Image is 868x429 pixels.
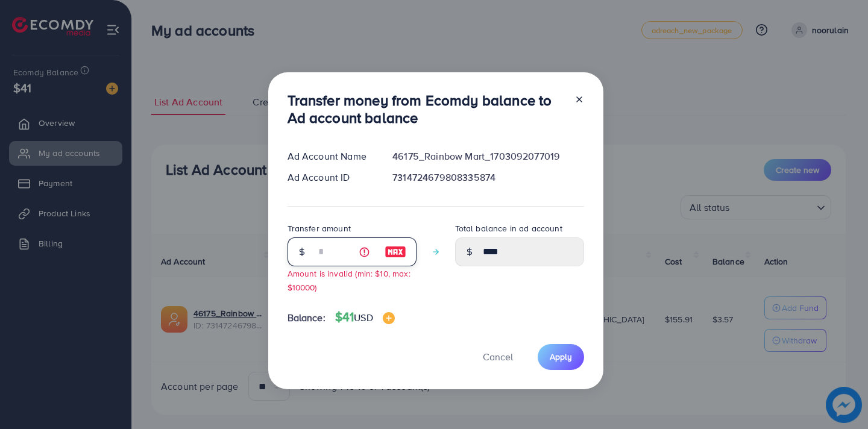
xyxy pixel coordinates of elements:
div: Ad Account ID [278,171,383,184]
span: Balance: [288,311,325,325]
span: Cancel [483,350,513,363]
h4: $41 [335,310,395,325]
img: image [385,245,406,259]
label: Transfer amount [288,222,351,234]
h3: Transfer money from Ecomdy balance to Ad account balance [288,92,565,127]
img: image [383,312,395,324]
div: Ad Account Name [278,149,383,163]
span: USD [354,311,373,324]
div: 46175_Rainbow Mart_1703092077019 [383,149,593,163]
button: Apply [538,344,584,370]
small: Amount is invalid (min: $10, max: $10000) [288,268,410,293]
button: Cancel [468,344,528,370]
label: Total balance in ad account [455,222,562,234]
div: 7314724679808335874 [383,171,593,184]
span: Apply [550,351,572,363]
